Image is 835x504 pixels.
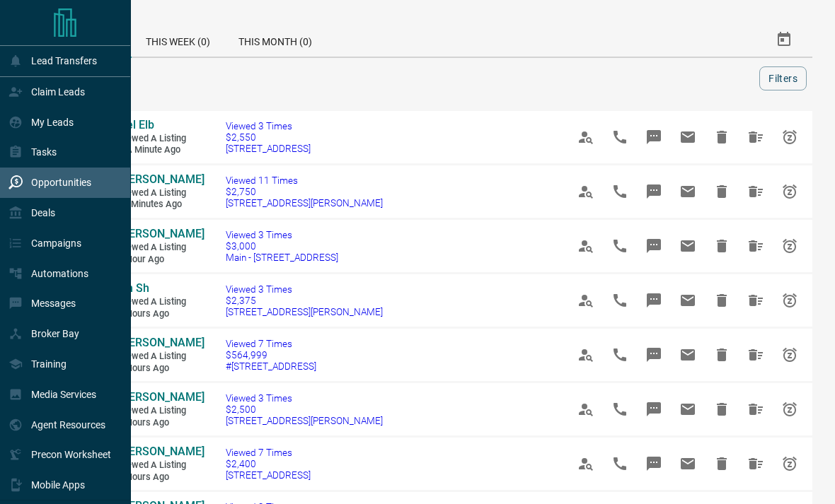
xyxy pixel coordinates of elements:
[637,229,671,263] span: Message
[773,447,807,481] span: Snooze
[119,417,204,429] span: 2 hours ago
[119,172,205,186] span: [PERSON_NAME]
[226,131,311,143] span: $2,550
[739,229,773,263] span: Hide All from Yolanda Nathan
[773,229,807,263] span: Snooze
[226,392,383,426] a: Viewed 3 Times$2,500[STREET_ADDRESS][PERSON_NAME]
[119,281,149,295] span: Gh Sh
[119,254,204,266] span: 1 hour ago
[637,447,671,481] span: Message
[773,392,807,426] span: Snooze
[569,447,603,481] span: View Profile
[226,229,338,240] span: Viewed 3 Times
[569,175,603,209] span: View Profile
[226,447,311,481] a: Viewed 7 Times$2,400[STREET_ADDRESS]
[773,175,807,209] span: Snooze
[119,390,205,404] span: [PERSON_NAME]
[119,363,204,375] span: 2 hours ago
[603,338,637,372] span: Call
[603,175,637,209] span: Call
[226,415,383,426] span: [STREET_ADDRESS][PERSON_NAME]
[226,175,383,209] a: Viewed 11 Times$2,750[STREET_ADDRESS][PERSON_NAME]
[739,283,773,317] span: Hide All from Gh Sh
[119,281,204,296] a: Gh Sh
[226,361,316,372] span: #[STREET_ADDRESS]
[226,143,311,154] span: [STREET_ADDRESS]
[226,338,316,372] a: Viewed 7 Times$564,999#[STREET_ADDRESS]
[671,392,705,426] span: Email
[637,120,671,154] span: Message
[119,308,204,320] span: 2 hours ago
[119,118,154,131] span: Nel Elb
[226,295,383,306] span: $2,375
[705,283,739,317] span: Hide
[119,187,204,199] span: Viewed a Listing
[119,172,204,187] a: [PERSON_NAME]
[119,459,204,471] span: Viewed a Listing
[603,120,637,154] span: Call
[637,283,671,317] span: Message
[569,229,603,263] span: View Profile
[671,338,705,372] span: Email
[569,338,603,372] span: View Profile
[226,252,338,263] span: Main - [STREET_ADDRESS]
[119,242,204,254] span: Viewed a Listing
[671,175,705,209] span: Email
[603,283,637,317] span: Call
[773,120,807,154] span: Snooze
[119,133,204,145] span: Viewed a Listing
[119,336,204,351] a: [PERSON_NAME]
[671,229,705,263] span: Email
[226,349,316,361] span: $564,999
[119,144,204,156] span: < a minute ago
[603,229,637,263] span: Call
[603,392,637,426] span: Call
[739,175,773,209] span: Hide All from Heather Hurst
[773,338,807,372] span: Snooze
[705,229,739,263] span: Hide
[119,118,204,133] a: Nel Elb
[226,283,383,295] span: Viewed 3 Times
[767,23,801,57] button: Select Date Range
[705,338,739,372] span: Hide
[226,240,338,252] span: $3,000
[119,445,204,459] a: [PERSON_NAME]
[119,445,205,458] span: [PERSON_NAME]
[119,405,204,417] span: Viewed a Listing
[119,336,205,349] span: [PERSON_NAME]
[739,392,773,426] span: Hide All from Richard Qiu
[119,390,204,405] a: [PERSON_NAME]
[226,283,383,317] a: Viewed 3 Times$2,375[STREET_ADDRESS][PERSON_NAME]
[773,283,807,317] span: Snooze
[637,338,671,372] span: Message
[569,283,603,317] span: View Profile
[226,229,338,263] a: Viewed 3 Times$3,000Main - [STREET_ADDRESS]
[119,227,205,240] span: [PERSON_NAME]
[705,447,739,481] span: Hide
[569,120,603,154] span: View Profile
[739,447,773,481] span: Hide All from Richard Qiu
[637,175,671,209] span: Message
[226,186,383,197] span: $2,750
[671,120,705,154] span: Email
[705,175,739,209] span: Hide
[705,120,739,154] span: Hide
[603,447,637,481] span: Call
[119,227,204,242] a: [PERSON_NAME]
[119,199,204,211] span: 38 minutes ago
[759,66,807,90] button: Filters
[739,338,773,372] span: Hide All from Rana Bashir
[226,175,383,186] span: Viewed 11 Times
[226,458,311,469] span: $2,400
[119,296,204,308] span: Viewed a Listing
[224,23,326,57] div: This Month (0)
[226,120,311,154] a: Viewed 3 Times$2,550[STREET_ADDRESS]
[119,471,204,484] span: 3 hours ago
[671,283,705,317] span: Email
[226,197,383,209] span: [STREET_ADDRESS][PERSON_NAME]
[671,447,705,481] span: Email
[226,404,383,415] span: $2,500
[226,392,383,404] span: Viewed 3 Times
[637,392,671,426] span: Message
[226,306,383,317] span: [STREET_ADDRESS][PERSON_NAME]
